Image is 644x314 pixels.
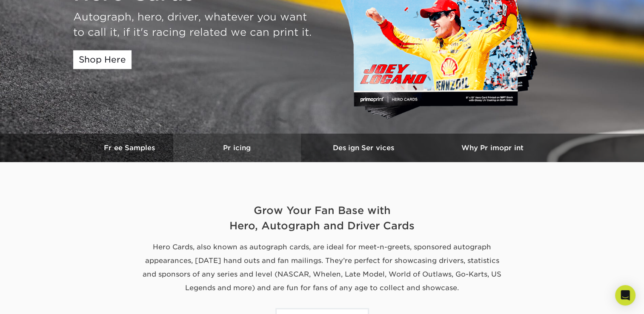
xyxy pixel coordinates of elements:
h2: Grow Your Fan Base with Hero, Autograph and Driver Cards [73,203,571,234]
h3: Why Primoprint [429,144,556,152]
div: Open Intercom Messenger [615,285,635,305]
h3: Free Samples [88,144,173,152]
div: Autograph, hero, driver, whatever you want to call it, if it's racing related we can print it. [73,9,316,40]
a: Shop Here [73,50,132,69]
p: Hero Cards, also known as autograph cards, are ideal for meet-n-greets, sponsored autograph appea... [141,240,503,295]
a: Pricing [173,134,301,162]
a: Design Services [301,134,429,162]
h3: Design Services [301,144,429,152]
h3: Pricing [173,144,301,152]
iframe: Google Customer Reviews [2,288,72,311]
a: Why Primoprint [429,134,556,162]
a: Free Samples [88,134,173,162]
